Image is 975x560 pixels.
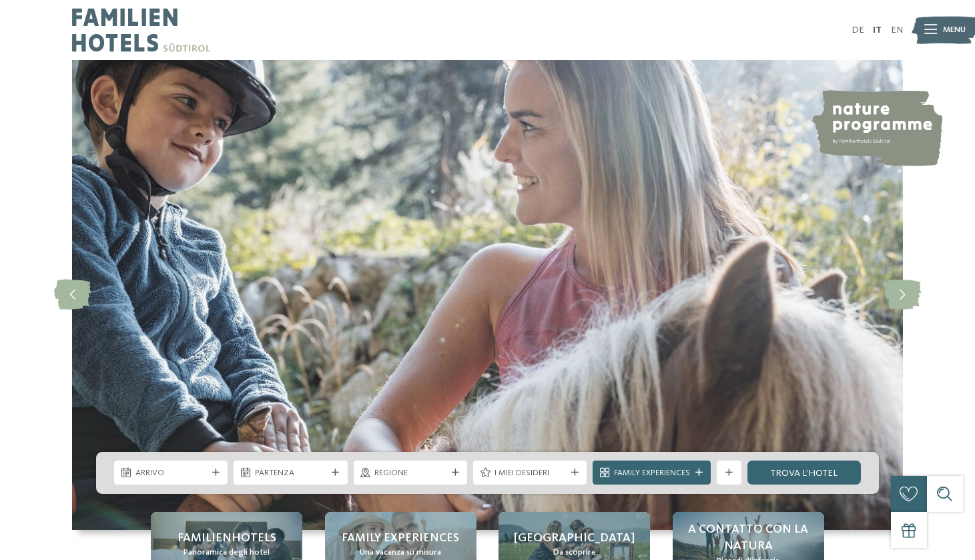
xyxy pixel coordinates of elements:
span: Da scoprire [553,547,596,559]
span: Familienhotels [178,530,276,547]
img: nature programme by Familienhotels Südtirol [810,90,942,166]
span: Family Experiences [614,467,690,479]
span: Family experiences [342,530,459,547]
span: A contatto con la natura [685,521,812,555]
a: trova l’hotel [747,461,861,485]
a: EN [891,25,903,35]
span: Partenza [255,467,326,479]
a: IT [873,25,882,35]
span: [GEOGRAPHIC_DATA] [514,530,635,547]
img: Family hotel Alto Adige: the happy family places! [72,60,903,530]
a: DE [852,25,864,35]
span: Una vacanza su misura [360,547,441,559]
span: I miei desideri [495,467,566,479]
span: Arrivo [135,467,207,479]
span: Menu [943,24,966,36]
span: Regione [374,467,446,479]
span: Panoramica degli hotel [184,547,270,559]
